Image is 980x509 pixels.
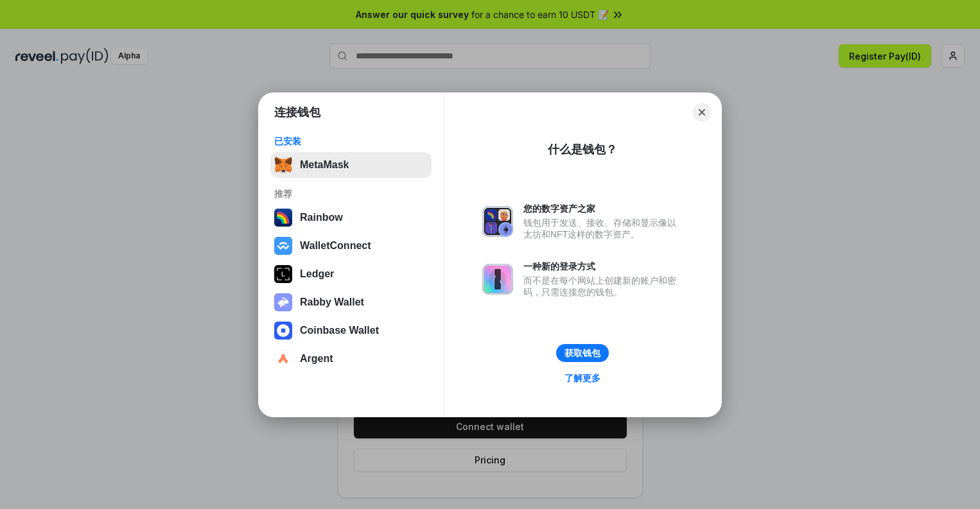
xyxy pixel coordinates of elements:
img: svg+xml,%3Csvg%20xmlns%3D%22http%3A%2F%2Fwww.w3.org%2F2000%2Fsvg%22%20fill%3D%22none%22%20viewBox... [274,293,292,311]
button: Rabby Wallet [270,289,432,315]
button: Argent [270,346,432,372]
img: svg+xml,%3Csvg%20fill%3D%22none%22%20height%3D%2233%22%20viewBox%3D%220%200%2035%2033%22%20width%... [274,156,292,174]
div: 钱包用于发送、接收、存储和显示像以太坊和NFT这样的数字资产。 [523,217,683,240]
img: svg+xml,%3Csvg%20width%3D%2228%22%20height%3D%2228%22%20viewBox%3D%220%200%2028%2028%22%20fill%3D... [274,350,292,368]
h1: 连接钱包 [274,105,320,120]
button: MetaMask [270,152,432,178]
button: Ledger [270,261,432,287]
img: svg+xml,%3Csvg%20xmlns%3D%22http%3A%2F%2Fwww.w3.org%2F2000%2Fsvg%22%20fill%3D%22none%22%20viewBox... [482,206,513,237]
div: Rainbow [300,212,343,223]
div: 您的数字资产之家 [523,203,683,214]
div: Coinbase Wallet [300,325,379,336]
div: 了解更多 [564,372,600,384]
button: WalletConnect [270,233,432,259]
a: 了解更多 [557,370,608,386]
button: Close [693,103,711,121]
div: 而不是在每个网站上创建新的账户和密码，只需连接您的钱包。 [523,275,683,298]
div: 什么是钱包？ [548,142,617,157]
img: svg+xml,%3Csvg%20width%3D%2228%22%20height%3D%2228%22%20viewBox%3D%220%200%2028%2028%22%20fill%3D... [274,322,292,340]
img: svg+xml,%3Csvg%20xmlns%3D%22http%3A%2F%2Fwww.w3.org%2F2000%2Fsvg%22%20width%3D%2228%22%20height%3... [274,265,292,283]
div: Ledger [300,268,334,280]
div: 一种新的登录方式 [523,261,683,272]
div: 获取钱包 [564,347,600,359]
div: Rabby Wallet [300,297,364,308]
img: svg+xml,%3Csvg%20xmlns%3D%22http%3A%2F%2Fwww.w3.org%2F2000%2Fsvg%22%20fill%3D%22none%22%20viewBox... [482,264,513,295]
button: 获取钱包 [556,344,609,362]
div: Argent [300,353,333,365]
div: 推荐 [274,188,428,200]
img: svg+xml,%3Csvg%20width%3D%2228%22%20height%3D%2228%22%20viewBox%3D%220%200%2028%2028%22%20fill%3D... [274,237,292,255]
div: WalletConnect [300,240,371,252]
div: 已安装 [274,135,428,147]
img: svg+xml,%3Csvg%20width%3D%22120%22%20height%3D%22120%22%20viewBox%3D%220%200%20120%20120%22%20fil... [274,209,292,227]
button: Coinbase Wallet [270,318,432,343]
button: Rainbow [270,205,432,230]
div: MetaMask [300,159,349,171]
